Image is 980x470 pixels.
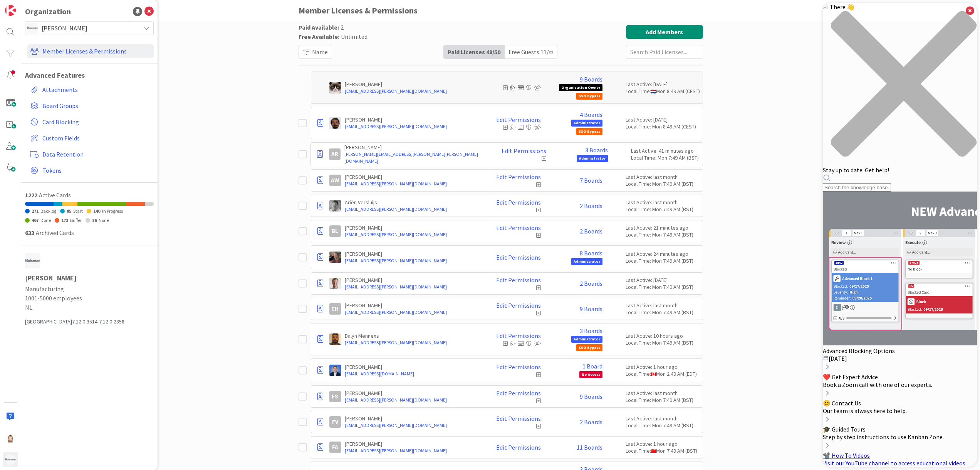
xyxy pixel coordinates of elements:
[626,415,699,422] div: Last Active: last month
[345,363,479,370] p: [PERSON_NAME]
[626,123,699,130] div: Local Time: Mon 8:49 AM (CEST)
[626,309,699,316] div: Local Time: Mon 7:49 AM (BST)
[496,390,541,397] a: Edit Permissions
[329,82,341,93] img: Kv
[25,190,154,200] div: Active Cards
[345,339,479,346] a: [EMAIL_ADDRESS][PERSON_NAME][DOMAIN_NAME]
[345,283,479,290] a: [EMAIL_ADDRESS][PERSON_NAME][DOMAIN_NAME]
[577,155,608,162] span: Administrator
[496,302,541,309] a: Edit Permissions
[42,133,151,143] span: Custom Fields
[580,280,602,287] a: 2 Boards
[73,208,83,214] span: Start
[5,454,16,465] img: avatar
[580,250,602,257] a: 8 Boards
[42,166,151,175] span: Tokens
[344,151,485,165] a: [PERSON_NAME][EMAIL_ADDRESS][PERSON_NAME][PERSON_NAME][DOMAIN_NAME]
[626,88,699,95] div: Local Time: Mon 8:49 AM (CEST)
[626,447,699,454] div: Local Time: Mon 7:49 AM (BST)
[67,208,71,214] span: 85
[16,1,35,10] span: Support
[99,217,109,223] span: None
[25,293,154,303] span: 1001-5000 employees
[27,115,154,129] a: Card Blocking
[626,257,699,264] div: Local Time: Mon 7:49 AM (BST)
[626,332,699,339] div: Last Active: 10 hours ago
[312,47,328,57] span: Name
[341,23,344,31] span: 2
[580,177,602,184] a: 7 Boards
[631,154,699,161] div: Local Time: Mon 7:49 AM (BST)
[329,365,341,376] img: DP
[42,101,151,110] span: Board Groups
[345,370,479,377] a: [EMAIL_ADDRESS][DOMAIN_NAME]
[27,163,154,177] a: Tokens
[25,6,71,17] div: Organization
[496,254,541,261] a: Edit Permissions
[626,302,699,309] div: Last Active: last month
[25,274,154,282] h1: [PERSON_NAME]
[25,284,154,293] span: Manufacturing
[571,120,602,127] span: Administrator
[651,90,656,93] img: nl.png
[329,333,341,345] img: DM
[626,277,699,283] div: Last Active: [DATE]
[626,81,699,88] div: Last Active: [DATE]
[345,199,479,206] p: Ariën Versluijs
[626,224,699,231] div: Last Active: 21 minutes ago
[27,131,154,145] a: Custom Fields
[70,217,82,223] span: Buffer
[580,228,602,235] a: 2 Boards
[345,180,479,187] a: [EMAIL_ADDRESS][PERSON_NAME][DOMAIN_NAME]
[329,391,341,402] div: FS
[27,83,154,97] a: Attachments
[626,180,699,187] div: Local Time: Mon 7:49 AM (BST)
[27,44,154,58] a: Member Licenses & Permissions
[329,252,341,263] img: BF
[329,200,341,212] img: AV
[299,33,339,40] span: Free Available:
[341,33,367,40] span: Unlimited
[580,393,602,400] a: 9 Boards
[496,116,541,123] a: Edit Permissions
[345,123,479,130] a: [EMAIL_ADDRESS][PERSON_NAME][DOMAIN_NAME]
[329,416,341,428] div: FV
[571,336,602,343] span: Administrator
[329,175,341,186] div: AW
[329,225,341,237] div: BL
[576,93,602,100] span: SSO Bypass
[345,257,479,264] a: [EMAIL_ADDRESS][PERSON_NAME][DOMAIN_NAME]
[576,344,602,351] span: SSO Bypass
[345,390,479,397] p: [PERSON_NAME]
[42,23,136,33] span: [PERSON_NAME]
[626,25,703,39] button: Add Members
[329,278,341,289] img: BO
[345,397,479,403] a: [EMAIL_ADDRESS][PERSON_NAME][DOMAIN_NAME]
[25,318,154,326] div: [GEOGRAPHIC_DATA] 7.12.0-3514-7.12.0-2858
[25,71,154,80] h1: Advanced Features
[345,440,479,447] p: [PERSON_NAME]
[329,303,341,315] div: CH
[61,217,68,223] span: 173
[93,208,100,214] span: 140
[25,229,34,237] span: 633
[579,371,602,378] span: No Access
[329,442,341,453] div: FA
[40,217,51,223] span: Done
[25,303,154,312] span: NL
[496,224,541,231] a: Edit Permissions
[626,250,699,257] div: Last Active: 24 minutes ago
[345,302,479,309] p: [PERSON_NAME]
[505,45,557,58] div: Free Guests 11 / ∞
[40,208,56,214] span: Backlog
[580,327,602,334] a: 3 Boards
[32,217,39,223] span: 467
[32,208,39,214] span: 271
[329,148,341,160] div: AR
[626,283,699,290] div: Local Time: Mon 7:49 AM (BST)
[585,147,608,153] a: 3 Boards
[496,332,541,339] a: Edit Permissions
[580,76,602,83] a: 9 Boards
[345,231,479,238] a: [EMAIL_ADDRESS][PERSON_NAME][DOMAIN_NAME]
[626,363,699,370] div: Last Active: 1 hour ago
